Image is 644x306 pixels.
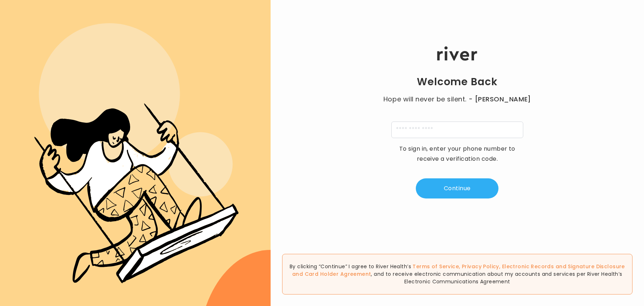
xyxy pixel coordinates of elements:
[416,178,498,198] button: Continue
[462,263,499,270] a: Privacy Policy
[282,254,632,294] div: By clicking “Continue” I agree to River Health’s
[469,94,531,104] span: - [PERSON_NAME]
[371,270,622,285] span: , and to receive electronic communication about my accounts and services per River Health’s Elect...
[292,263,625,278] span: , , and
[502,263,625,270] a: Electronic Records and Signature Disclosure
[413,263,459,270] a: Terms of Service
[305,270,371,278] a: Card Holder Agreement
[394,144,520,164] p: To sign in, enter your phone number to receive a verification code.
[376,94,538,104] p: Hope will never be silent.
[417,76,497,88] h1: Welcome Back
